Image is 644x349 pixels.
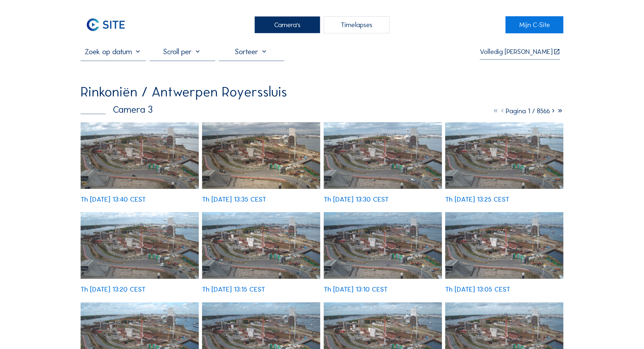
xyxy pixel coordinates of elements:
div: Th [DATE] 13:15 CEST [202,286,265,293]
div: Th [DATE] 13:40 CEST [81,196,146,203]
div: Camera's [255,16,320,33]
a: C-SITE Logo [81,16,138,33]
a: Mijn C-Site [506,16,563,33]
div: Camera 3 [81,105,153,114]
span: Pagina 1 / 8566 [506,107,550,115]
input: Zoek op datum 󰅀 [81,47,146,56]
div: Th [DATE] 13:25 CEST [445,196,509,203]
img: image_52990524 [81,122,199,189]
img: image_52990347 [202,122,320,189]
div: Th [DATE] 13:30 CEST [324,196,389,203]
img: image_52990120 [445,122,563,189]
div: Th [DATE] 13:05 CEST [445,286,510,293]
img: image_52989984 [81,212,199,279]
div: Rinkoniën / Antwerpen Royerssluis [81,85,287,99]
div: Th [DATE] 13:20 CEST [81,286,146,293]
img: image_52990243 [324,122,442,189]
div: Th [DATE] 13:35 CEST [202,196,266,203]
img: image_52989694 [324,212,442,279]
img: image_52989853 [202,212,320,279]
img: C-SITE Logo [81,16,131,33]
div: Th [DATE] 13:10 CEST [324,286,388,293]
img: image_52989566 [445,212,563,279]
div: Volledig [PERSON_NAME] [480,48,553,55]
div: Timelapses [324,16,389,33]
